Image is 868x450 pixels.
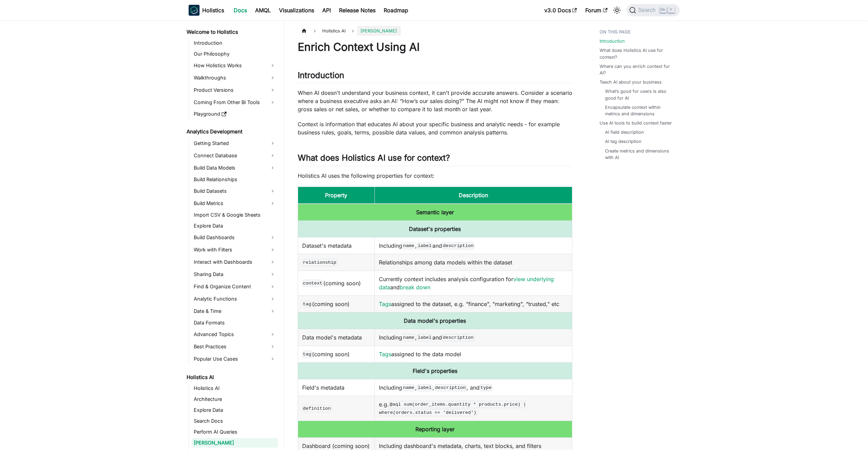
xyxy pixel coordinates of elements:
a: AMQL [251,5,275,16]
a: Docs [230,5,251,16]
a: How Holistics Works [192,60,278,71]
a: What’s good for users is also good for AI [605,88,673,101]
a: Visualizations [275,5,318,16]
a: Advanced Topics [192,329,278,340]
p: Context is information that educates AI about your specific business and analytic needs - for exa... [298,120,572,136]
a: Architecture [192,394,278,404]
b: Dataset's properties [409,226,461,232]
a: Introduction [192,38,278,48]
code: name [402,242,415,249]
td: Data model's metadata [298,329,375,346]
a: Our Philosophy [192,49,278,59]
th: Description [375,187,572,204]
a: Popular Use Cases [192,353,278,364]
h1: Enrich Context Using AI [298,40,572,54]
td: assigned to the data model [375,346,572,362]
code: definition [302,405,332,412]
a: Release Notes [335,5,380,16]
a: [PERSON_NAME] [192,438,278,448]
button: Search (Ctrl+K) [627,4,679,16]
a: Tags [379,301,391,307]
a: Home page [298,26,311,36]
code: type [480,384,492,391]
a: Interact with Dashboards [192,257,278,267]
a: Date & Time [192,306,278,317]
span: Holistics AI [319,26,349,36]
a: Find & Organize Content [192,281,278,292]
td: (coming soon) [298,346,375,362]
code: @aql sum(order_items.quantity * products.price) | where(orders.status == 'delivered') [379,401,526,416]
td: Currently context includes analysis configuration for and [375,271,572,295]
a: Perform AI Queries [192,427,278,437]
b: Semantic layer [416,209,454,216]
a: Encapsulate context within metrics and dimensions [605,104,673,117]
code: description [434,384,467,391]
td: assigned to the dataset, e.g. "finance", "marketing", "trusted," etc [375,295,572,312]
td: Field's metadata [298,379,375,396]
a: Use AI tools to build context faster [600,120,672,126]
img: Holistics [189,5,200,16]
a: Best Practices [192,341,278,352]
a: Analytic Functions [192,293,278,304]
code: tag [302,351,312,358]
h2: What does Holistics AI use for context? [298,153,572,166]
a: Data Formats [192,318,278,328]
code: description [442,334,474,341]
a: Welcome to Holistics [185,27,278,37]
nav: Breadcrumbs [298,26,572,36]
td: Relationships among data models within the dataset [375,254,572,271]
kbd: K [668,7,675,13]
a: AI field description [605,129,644,135]
td: Dataset's metadata [298,237,375,254]
p: When AI doesn't understand your business context, it can't provide accurate answers. Consider a s... [298,89,572,113]
span: Search [636,7,660,13]
th: Property [298,187,375,204]
a: Build Metrics [192,198,278,209]
span: [PERSON_NAME] [357,26,400,36]
button: Switch between dark and light mode (currently light mode) [612,5,622,16]
code: label [417,334,432,341]
a: Create metrics and dimensions with AI [605,148,673,161]
a: Build Data Models [192,162,278,173]
a: Import CSV & Google Sheets [192,210,278,220]
a: Introduction [600,38,625,44]
td: Including , and [375,329,572,346]
a: Playground [192,109,278,119]
a: Holistics AI [192,383,278,393]
a: Explore Data [192,405,278,415]
a: Where can you enrich context for AI? [600,63,676,76]
a: Analytics Development [185,127,278,136]
a: Teach AI about your business [600,79,662,85]
a: v3.0 Docs [540,5,581,16]
a: Product Versions [192,85,278,96]
code: name [402,334,415,341]
a: Build Datasets [192,186,278,197]
code: label [417,242,432,249]
a: Connect Database [192,150,278,161]
a: Tags [379,351,391,358]
a: Forum [581,5,612,16]
a: AI tag description [605,138,642,145]
a: Holistics AI [185,373,278,382]
nav: Docs sidebar [182,20,284,450]
a: Build Dashboards [192,232,278,243]
a: Coming From Other BI Tools [192,97,278,108]
b: Holistics [202,6,224,14]
a: What does Holistics AI use for context? [600,47,676,60]
td: (coming soon) [298,271,375,295]
a: API [318,5,335,16]
b: Field's properties [413,367,457,374]
td: Including , , , and [375,379,572,396]
code: relationship [302,259,337,266]
a: view underlying data [379,276,554,291]
a: Explore Data [192,221,278,231]
a: Build Relationships [192,175,278,184]
a: Sharing Data [192,269,278,280]
td: Including , and [375,237,572,254]
b: Data model's properties [404,317,466,324]
b: Reporting layer [415,426,455,433]
code: tag [302,301,312,307]
a: Walkthroughs [192,72,278,83]
a: Work with Filters [192,244,278,255]
td: (coming soon) [298,295,375,312]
